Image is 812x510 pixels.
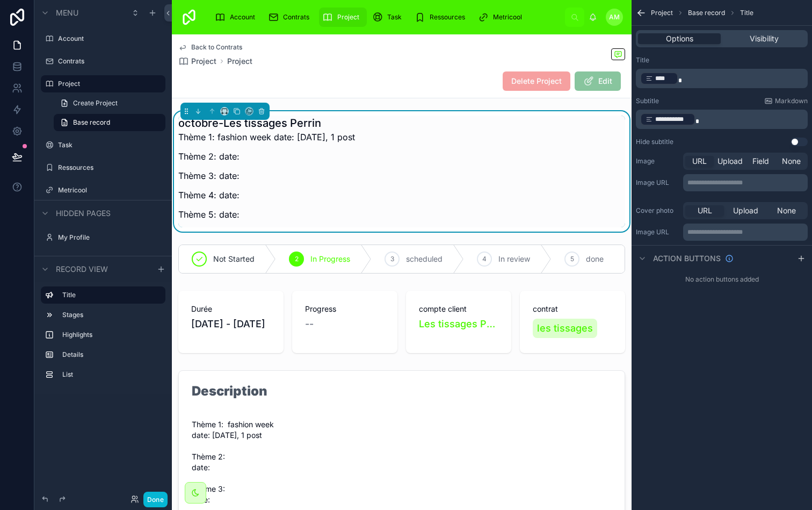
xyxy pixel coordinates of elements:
[178,208,355,221] p: Thème 5: date:
[717,156,743,167] span: Upload
[636,110,808,129] div: scrollable content
[387,13,402,21] span: Task
[636,56,649,64] label: Title
[143,492,168,507] button: Done
[764,97,808,105] a: Markdown
[750,33,779,44] span: Visibility
[777,205,796,216] span: None
[698,205,712,216] span: URL
[56,8,78,18] span: Menu
[54,95,165,112] a: Create Project
[212,8,263,27] a: Account
[62,370,161,379] label: List
[206,5,565,29] div: scrollable content
[319,8,367,27] a: Project
[58,80,159,88] label: Project
[191,56,216,67] span: Project
[688,9,725,17] span: Base record
[651,9,673,17] span: Project
[191,43,242,52] span: Back to Contrats
[636,97,659,105] label: Subtitle
[265,8,317,27] a: Contrats
[632,271,812,288] div: No action buttons added
[683,174,808,191] div: scrollable content
[34,282,172,394] div: scrollable content
[782,156,801,167] span: None
[178,43,242,52] a: Back to Contrats
[58,141,163,149] label: Task
[73,99,118,107] span: Create Project
[636,178,679,187] label: Image URL
[337,13,359,21] span: Project
[178,131,355,143] p: Thème 1: fashion week date: [DATE], 1 post
[230,13,255,21] span: Account
[54,114,165,131] a: Base record
[692,156,707,167] span: URL
[653,253,721,264] span: Action buttons
[636,69,808,88] div: scrollable content
[775,97,808,105] span: Markdown
[636,138,673,146] label: Hide subtitle
[56,208,111,219] span: Hidden pages
[227,56,252,67] a: Project
[493,13,522,21] span: Metricool
[411,8,473,27] a: Ressources
[636,206,679,215] label: Cover photo
[636,157,679,166] label: Image
[683,224,808,241] div: scrollable content
[636,228,679,236] label: Image URL
[740,9,753,17] span: Title
[58,186,163,195] label: Metricool
[283,13,309,21] span: Contrats
[369,8,409,27] a: Task
[73,118,110,127] span: Base record
[178,56,216,67] a: Project
[178,169,355,182] p: Thème 3: date:
[58,233,163,242] label: My Profile
[58,163,163,172] label: Ressources
[178,116,355,131] h1: octobre-Les tissages Perrin
[62,350,161,359] label: Details
[180,9,198,26] img: App logo
[178,150,355,163] p: Thème 2: date:
[733,205,758,216] span: Upload
[609,13,620,21] span: AM
[56,264,108,275] span: Record view
[178,189,355,202] p: Thème 4: date:
[430,13,465,21] span: Ressources
[62,291,157,299] label: Title
[58,57,163,66] label: Contrats
[62,331,161,339] label: Highlights
[62,311,161,319] label: Stages
[752,156,769,167] span: Field
[58,34,163,43] label: Account
[666,33,693,44] span: Options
